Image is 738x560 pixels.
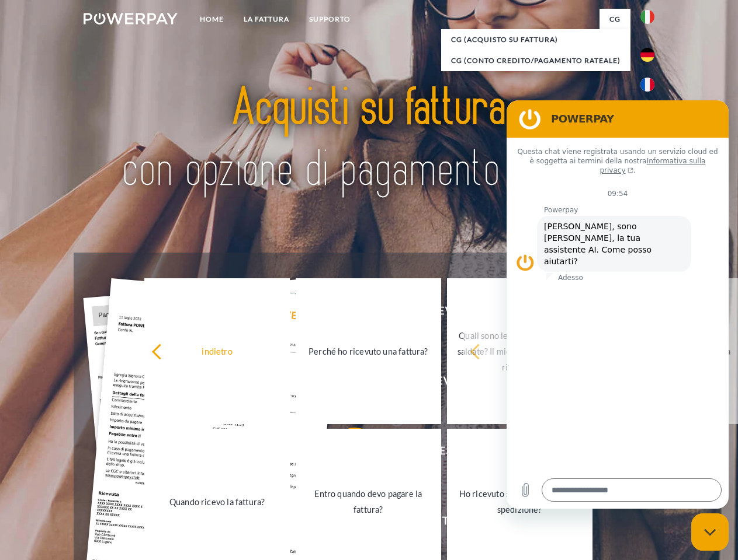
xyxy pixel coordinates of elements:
[470,343,601,359] div: indietro
[303,343,434,359] div: Perché ho ricevuto una fattura?
[441,50,630,71] a: CG (Conto Credito/Pagamento rateale)
[640,48,654,62] img: de
[507,100,729,509] iframe: Finestra di messaggistica
[691,513,729,551] iframe: Pulsante per aprire la finestra di messaggistica, conversazione in corso
[190,9,234,30] a: Home
[454,486,585,517] div: Ho ricevuto solo una parte della spedizione?
[299,9,361,30] a: Supporto
[303,486,434,517] div: Entro quando devo pagare la fattura?
[441,29,630,50] a: CG (Acquisto su fattura)
[447,278,593,424] a: Quali sono le fatture non ancora saldate? Il mio pagamento è stato ricevuto?
[151,343,283,359] div: indietro
[234,9,299,30] a: LA FATTURA
[151,494,283,509] div: Quando ricevo la fattura?
[112,56,626,223] img: title-powerpay_it.svg
[84,13,178,24] img: logo-powerpay-white.svg
[640,10,654,24] img: it
[600,9,630,30] a: CG
[640,78,654,92] img: fr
